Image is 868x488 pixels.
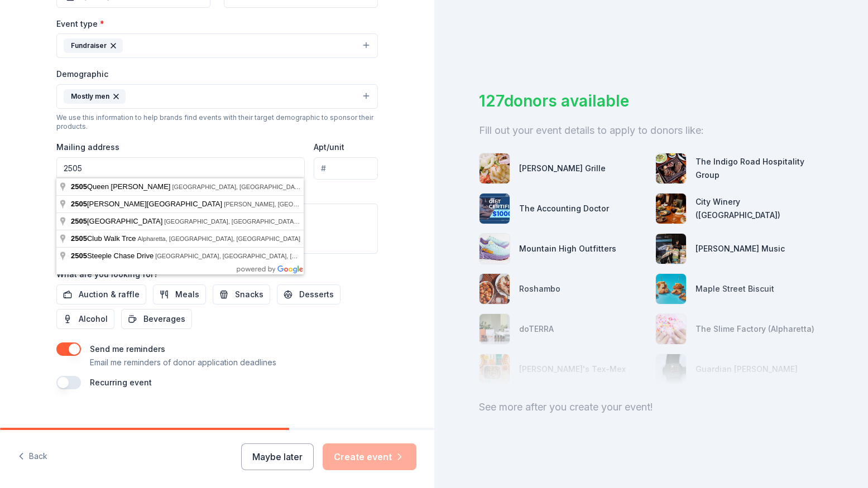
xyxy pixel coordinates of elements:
[656,153,686,183] img: photo for The Indigo Road Hospitality Group
[64,89,126,104] div: Mostly men
[71,182,172,191] span: Queen [PERSON_NAME]
[519,162,606,175] div: [PERSON_NAME] Grille
[90,356,276,369] p: Email me reminders of donor application deadlines
[71,252,87,260] span: 2505
[56,18,104,30] label: Event type
[479,153,510,183] img: photo for Hudson Grille
[479,89,824,113] div: 127 donors available
[235,288,263,301] span: Snacks
[175,288,199,301] span: Meals
[213,284,270,305] button: Snacks
[56,113,378,131] div: We use this information to help brands find events with their target demographic to sponsor their...
[56,284,146,305] button: Auction & raffle
[138,235,300,242] span: Alpharetta, [GEOGRAPHIC_DATA], [GEOGRAPHIC_DATA]
[79,312,108,326] span: Alcohol
[519,242,616,255] div: Mountain High Outfitters
[241,443,314,470] button: Maybe later
[479,398,824,416] div: See more after you create your event!
[299,288,334,301] span: Desserts
[314,157,378,180] input: #
[519,202,609,215] div: The Accounting Doctor
[155,253,354,259] span: [GEOGRAPHIC_DATA], [GEOGRAPHIC_DATA], [GEOGRAPHIC_DATA]
[56,309,114,329] button: Alcohol
[696,195,823,222] div: City Winery ([GEOGRAPHIC_DATA])
[56,33,378,58] button: Fundraiser
[696,155,823,182] div: The Indigo Road Hospitality Group
[56,84,378,109] button: Mostly men
[172,183,371,190] span: [GEOGRAPHIC_DATA], [GEOGRAPHIC_DATA], [GEOGRAPHIC_DATA]
[71,200,87,208] span: 2505
[479,122,824,139] div: Fill out your event details to apply to donors like:
[479,194,510,224] img: photo for The Accounting Doctor
[64,38,123,53] div: Fundraiser
[90,378,152,387] label: Recurring event
[71,252,155,260] span: Steeple Chase Drive
[224,201,409,207] span: [PERSON_NAME], [GEOGRAPHIC_DATA], [GEOGRAPHIC_DATA]
[56,157,305,180] input: Enter a US address
[56,142,119,153] label: Mailing address
[79,288,140,301] span: Auction & raffle
[479,234,510,264] img: photo for Mountain High Outfitters
[656,194,686,224] img: photo for City Winery (Atlanta)
[18,445,47,468] button: Back
[90,344,165,354] label: Send me reminders
[277,284,341,305] button: Desserts
[153,284,206,305] button: Meals
[143,312,185,326] span: Beverages
[71,200,224,208] span: [PERSON_NAME][GEOGRAPHIC_DATA]
[314,142,344,153] label: Apt/unit
[71,234,87,243] span: 2505
[71,217,164,225] span: [GEOGRAPHIC_DATA]
[71,217,87,225] span: 2505
[164,218,363,225] span: [GEOGRAPHIC_DATA], [GEOGRAPHIC_DATA], [GEOGRAPHIC_DATA]
[121,309,192,329] button: Beverages
[56,269,165,280] label: What are you looking for?
[696,242,785,255] div: [PERSON_NAME] Music
[71,182,87,191] span: 2505
[56,69,108,80] label: Demographic
[71,234,138,243] span: Club Walk Trce
[656,234,686,264] img: photo for Alfred Music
